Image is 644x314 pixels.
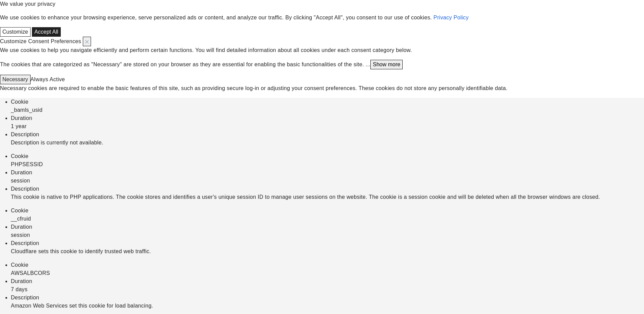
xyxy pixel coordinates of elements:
img: Close [85,40,89,43]
div: Cookie [11,261,644,269]
div: Description [11,239,644,247]
div: Amazon Web Services set this cookie for load balancing. [11,302,644,310]
div: 1 year [11,122,644,130]
div: Cloudflare sets this cookie to identify trusted web traffic. [11,247,644,256]
div: This cookie is native to PHP applications. The cookie stores and identifies a user's unique sessi... [11,193,644,201]
div: Duration [11,223,644,231]
button: Accept All [32,27,60,37]
a: Privacy Policy [434,15,469,20]
div: Description is currently not available. [11,139,644,147]
div: Duration [11,114,644,122]
div: Description [11,294,644,302]
div: Description [11,130,644,139]
div: Duration [11,169,644,177]
div: Cookie [11,207,644,215]
div: Cookie [11,152,644,160]
div: PHPSESSID [11,160,644,169]
div: Description [11,185,644,193]
div: 7 days [11,285,644,294]
span: Always Active [31,76,65,82]
div: Cookie [11,98,644,106]
div: _bamls_usid [11,106,644,114]
button: Close [83,37,91,46]
div: session [11,231,644,239]
div: __cfruid [11,215,644,223]
div: Duration [11,277,644,285]
div: AWSALBCORS [11,269,644,277]
button: Show more [370,60,403,69]
div: session [11,177,644,185]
